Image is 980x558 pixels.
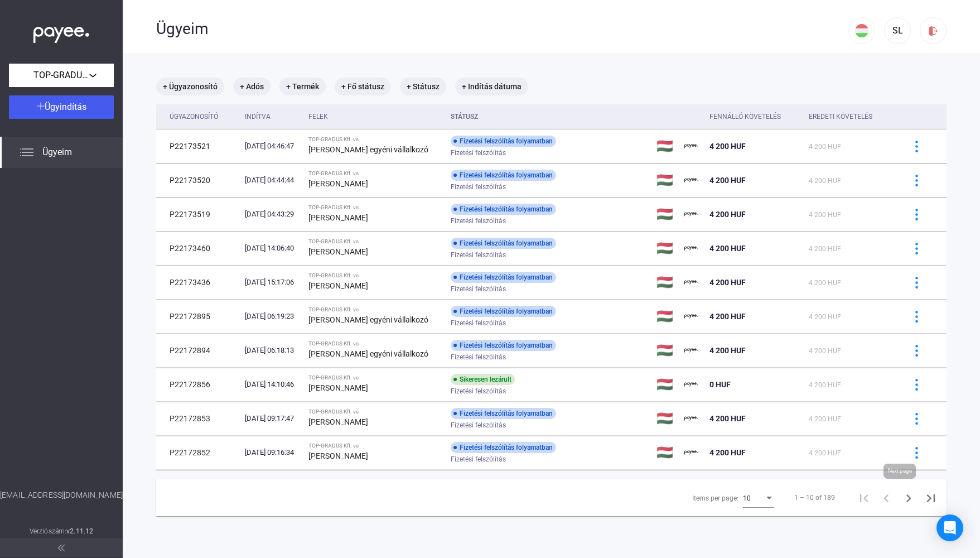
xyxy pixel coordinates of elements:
[451,238,556,249] div: Fizetési felszólítás folyamatban
[37,102,45,110] img: plus-white.svg
[451,204,556,215] div: Fizetési felszólítás folyamatban
[709,278,746,287] span: 4 200 HUF
[233,78,271,95] mat-chip: + Adós
[451,170,556,181] div: Fizetési felszólítás folyamatban
[905,407,928,430] button: more-blue
[245,413,300,424] div: [DATE] 09:17:47
[308,204,441,211] div: TOP-GRADUS Kft. vs
[709,110,800,123] div: Fennálló követelés
[335,78,391,95] mat-chip: + Fő státusz
[451,306,556,317] div: Fizetési felszólítás folyamatban
[451,374,515,385] div: Sikeresen lezárult
[905,271,928,294] button: more-blue
[911,379,923,391] img: more-blue
[709,380,731,389] span: 0 HUF
[245,379,300,390] div: [DATE] 14:10:46
[911,277,923,288] img: more-blue
[809,110,891,123] div: Eredeti követelés
[905,305,928,328] button: more-blue
[42,146,72,159] span: Ügyeim
[451,453,506,466] span: Fizetési felszólítás
[684,378,698,391] img: payee-logo
[905,441,928,464] button: more-blue
[156,266,240,299] td: P22173436
[33,21,89,44] img: white-payee-white-dot.svg
[308,272,441,279] div: TOP-GRADUS Kft. vs
[245,447,300,458] div: [DATE] 09:16:34
[692,492,738,505] div: Items per page:
[455,78,528,95] mat-chip: + Indítás dátuma
[709,142,746,151] span: 4 200 HUF
[245,110,300,123] div: Indítva
[905,169,928,192] button: more-blue
[853,487,875,509] button: First page
[709,312,746,321] span: 4 200 HUF
[58,545,65,551] img: arrow-double-left-grey.svg
[652,436,680,469] td: 🇭🇺
[308,306,441,313] div: TOP-GRADUS Kft. vs
[905,237,928,260] button: more-blue
[809,347,841,355] span: 4 200 HUF
[809,143,841,151] span: 4 200 HUF
[684,139,698,153] img: payee-logo
[709,244,746,253] span: 4 200 HUF
[245,243,300,254] div: [DATE] 14:06:40
[451,419,506,432] span: Fizetési felszólítás
[848,17,875,44] button: HU
[875,487,897,509] button: Previous page
[170,110,218,123] div: Ügyazonosító
[809,110,872,123] div: Eredeti követelés
[156,163,240,197] td: P22173520
[684,208,698,221] img: payee-logo
[911,447,923,459] img: more-blue
[809,415,841,423] span: 4 200 HUF
[451,282,506,296] span: Fizetési felszólítás
[156,300,240,333] td: P22172895
[709,346,746,355] span: 4 200 HUF
[9,95,114,119] button: Ügyindítás
[809,381,841,389] span: 4 200 HUF
[905,134,928,158] button: more-blue
[911,345,923,357] img: more-blue
[156,232,240,265] td: P22173460
[451,408,556,419] div: Fizetési felszólítás folyamatban
[308,349,428,358] strong: [PERSON_NAME] egyéni vállalkozó
[652,300,680,333] td: 🇭🇺
[709,448,746,457] span: 4 200 HUF
[156,198,240,231] td: P22173519
[451,180,506,194] span: Fizetési felszólítás
[652,402,680,435] td: 🇭🇺
[911,209,923,220] img: more-blue
[308,238,441,245] div: TOP-GRADUS Kft. vs
[794,491,835,504] div: 1 – 10 of 189
[684,344,698,357] img: payee-logo
[451,350,506,364] span: Fizetési felszólítás
[684,242,698,255] img: payee-logo
[308,145,428,154] strong: [PERSON_NAME] egyéni vállalkozó
[684,174,698,187] img: payee-logo
[451,272,556,283] div: Fizetési felszólítás folyamatban
[809,449,841,457] span: 4 200 HUF
[308,417,368,426] strong: [PERSON_NAME]
[809,245,841,253] span: 4 200 HUF
[652,129,680,163] td: 🇭🇺
[928,25,939,37] img: logout-red
[308,315,428,324] strong: [PERSON_NAME] egyéni vállalkozó
[888,24,907,37] div: SL
[245,277,300,288] div: [DATE] 15:17:06
[451,340,556,351] div: Fizetési felszólítás folyamatban
[936,514,963,541] div: Open Intercom Messenger
[245,311,300,322] div: [DATE] 06:19:23
[156,334,240,367] td: P22172894
[897,487,920,509] button: Next page
[308,281,368,290] strong: [PERSON_NAME]
[245,209,300,220] div: [DATE] 04:43:29
[156,436,240,469] td: P22172852
[308,408,441,415] div: TOP-GRADUS Kft. vs
[308,247,368,256] strong: [PERSON_NAME]
[170,110,236,123] div: Ügyazonosító
[308,170,441,177] div: TOP-GRADUS Kft. vs
[883,463,916,479] div: Next page
[245,110,271,123] div: Indítva
[308,374,441,381] div: TOP-GRADUS Kft. vs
